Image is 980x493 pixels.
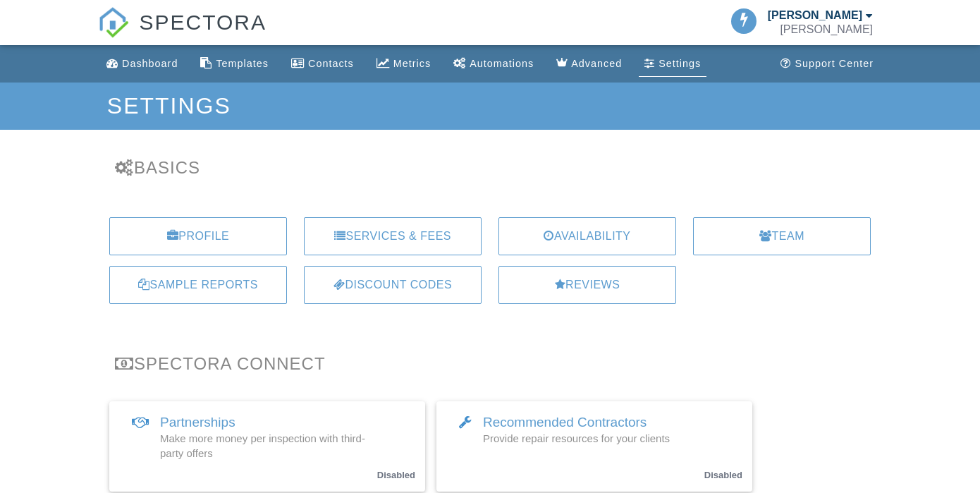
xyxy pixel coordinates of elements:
img: The Best Home Inspection Software - Spectora [98,7,129,38]
div: Contacts [308,58,354,69]
span: SPECTORA [139,7,267,37]
div: Barrett Richard [780,23,873,37]
a: Advanced [551,51,627,77]
div: Templates [216,58,269,69]
h3: Spectora Connect [115,354,865,373]
a: SPECTORA [98,21,267,47]
a: Metrics [371,51,436,77]
div: [PERSON_NAME] [768,8,862,23]
span: Partnerships [160,415,235,430]
div: Support Center [795,58,874,69]
a: Profile [109,217,287,255]
a: Partnerships Make more money per inspection with third-party offers Disabled [109,401,425,492]
a: Reviews [498,266,676,304]
a: Availability [498,217,676,255]
a: Templates [195,51,274,77]
a: Contacts [286,51,360,77]
h3: Basics [115,158,865,177]
span: Make more money per inspection with third-party offers [160,432,365,459]
a: Services & Fees [304,217,482,255]
div: Advanced [571,58,622,69]
h1: Settings [107,94,873,118]
div: Automations [470,58,534,69]
a: Dashboard [101,51,183,77]
span: Recommended Contractors [483,415,647,430]
span: Provide repair resources for your clients [483,432,670,444]
div: Metrics [393,58,431,69]
a: Automations (Basic) [448,51,539,77]
a: Recommended Contractors Provide repair resources for your clients Disabled [436,401,752,492]
small: Disabled [704,470,742,480]
a: Team [693,217,871,255]
a: Discount Codes [304,266,482,304]
a: Sample Reports [109,266,287,304]
div: Settings [659,58,701,69]
a: Support Center [775,51,879,77]
a: Settings [639,51,706,77]
div: Dashboard [122,58,178,69]
small: Disabled [377,470,415,480]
